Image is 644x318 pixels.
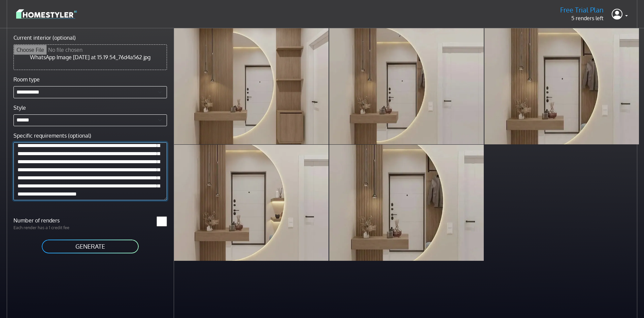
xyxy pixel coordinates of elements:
[9,224,90,231] p: Each render has a 1 credit fee
[9,216,90,224] label: Number of renders
[13,75,40,83] label: Room type
[16,8,77,20] img: logo-3de290ba35641baa71223ecac5eacb59cb85b4c7fdf211dc9aaecaaee71ea2f8.svg
[560,6,604,14] h5: Free Trial Plan
[560,14,604,22] p: 5 renders left
[13,104,26,112] label: Style
[41,239,139,254] button: GENERATE
[13,34,76,42] label: Current interior (optional)
[13,132,91,140] label: Specific requirements (optional)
